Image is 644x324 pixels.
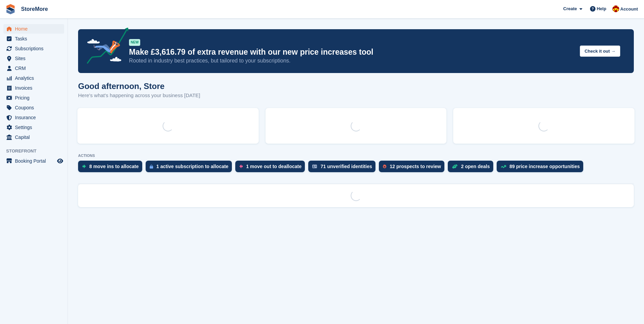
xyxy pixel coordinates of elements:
[3,132,64,142] a: menu
[563,5,577,12] span: Create
[129,57,574,65] p: Rooted in industry best practices, but tailored to your subscriptions.
[312,164,317,168] img: verify_identity-adf6edd0f0f0b5bbfe63781bf79b02c33cf7c696d77639b501bdc392416b5a36.svg
[82,164,86,168] img: move_ins_to_allocate_icon-fdf77a2bb77ea45bf5b3d319d69a93e2d87916cf1d5bf7949dd705db3b84f3ca.svg
[3,123,64,132] a: menu
[15,73,56,83] span: Analytics
[597,5,606,12] span: Help
[56,157,64,165] a: Preview store
[3,34,64,43] a: menu
[15,123,56,132] span: Settings
[15,64,56,73] span: CRM
[383,164,386,168] img: prospect-51fa495bee0391a8d652442698ab0144808aea92771e9ea1ae160a38d050c398.svg
[379,161,448,176] a: 12 prospects to review
[3,83,64,93] a: menu
[15,93,56,103] span: Pricing
[78,154,634,158] p: ACTIONS
[3,93,64,103] a: menu
[3,113,64,122] a: menu
[78,161,146,176] a: 8 move ins to allocate
[6,148,68,155] span: Storefront
[129,39,140,46] div: NEW
[3,103,64,112] a: menu
[89,164,139,169] div: 8 move ins to allocate
[81,28,129,66] img: price-adjustments-announcement-icon-8257ccfd72463d97f412b2fc003d46551f7dbcb40ab6d574587a9cd5c0d94...
[497,161,587,176] a: 89 price increase opportunities
[510,164,580,169] div: 89 price increase opportunities
[235,161,308,176] a: 1 move out to deallocate
[15,83,56,93] span: Invoices
[150,164,153,169] img: active_subscription_to_allocate_icon-d502201f5373d7db506a760aba3b589e785aa758c864c3986d89f69b8ff3...
[308,161,379,176] a: 71 unverified identities
[448,161,497,176] a: 2 open deals
[78,92,200,100] p: Here's what's happening across your business [DATE]
[15,132,56,142] span: Capital
[246,164,301,169] div: 1 move out to deallocate
[580,46,620,57] button: Check it out →
[612,5,619,12] img: Store More Team
[15,156,56,166] span: Booking Portal
[15,103,56,112] span: Coupons
[239,164,243,168] img: move_outs_to_deallocate_icon-f764333ba52eb49d3ac5e1228854f67142a1ed5810a6f6cc68b1a99e826820c5.svg
[620,6,638,13] span: Account
[3,73,64,83] a: menu
[320,164,372,169] div: 71 unverified identities
[5,4,16,14] img: stora-icon-8386f47178a22dfd0bd8f6a31ec36ba5ce8667c1dd55bd0f319d3a0aa187defe.svg
[3,54,64,63] a: menu
[3,156,64,166] a: menu
[3,24,64,34] a: menu
[15,24,56,34] span: Home
[3,64,64,73] a: menu
[15,113,56,122] span: Insurance
[452,164,458,169] img: deal-1b604bf984904fb50ccaf53a9ad4b4a5d6e5aea283cecdc64d6e3604feb123c2.svg
[146,161,235,176] a: 1 active subscription to allocate
[18,3,51,15] a: StoreMore
[15,44,56,53] span: Subscriptions
[461,164,490,169] div: 2 open deals
[390,164,441,169] div: 12 prospects to review
[501,165,506,168] img: price_increase_opportunities-93ffe204e8149a01c8c9dc8f82e8f89637d9d84a8eef4429ea346261dce0b2c0.svg
[157,164,228,169] div: 1 active subscription to allocate
[15,34,56,43] span: Tasks
[78,82,200,91] h1: Good afternoon, Store
[3,44,64,53] a: menu
[129,47,574,57] p: Make £3,616.79 of extra revenue with our new price increases tool
[15,54,56,63] span: Sites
